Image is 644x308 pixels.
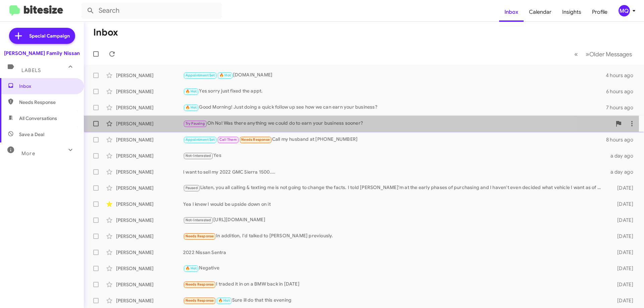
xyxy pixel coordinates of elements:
span: Older Messages [589,51,632,58]
span: Inbox [19,83,76,89]
span: 🔥 Hot [219,73,231,77]
div: [PERSON_NAME] [116,297,183,304]
div: [DATE] [606,249,639,256]
div: [PERSON_NAME] [116,217,183,224]
div: Oh No! Was there anything we could do to earn your business sooner? [183,120,612,127]
div: a day ago [606,152,639,159]
div: [DATE] [606,217,639,224]
div: [DATE] [606,201,639,207]
span: 🔥 Hot [185,89,197,94]
div: In addition, I'd talked to [PERSON_NAME] previously. [183,232,606,240]
div: [DATE] [606,185,639,191]
div: [DOMAIN_NAME] [183,71,606,79]
span: Needs Response [241,137,270,142]
div: [DATE] [606,281,639,288]
div: MQ [619,5,630,16]
span: All Conversations [19,115,57,122]
div: 4 hours ago [606,72,639,79]
a: Profile [587,2,613,22]
div: [PERSON_NAME] [116,201,183,207]
div: 7 hours ago [606,104,639,111]
div: Call my husband at [PHONE_NUMBER] [183,136,606,143]
button: MQ [613,5,637,16]
input: Search [81,3,222,19]
button: Previous [570,47,582,61]
div: [PERSON_NAME] [116,136,183,143]
div: Yes [183,152,606,160]
span: Needs Response [185,234,214,238]
div: [PERSON_NAME] [116,281,183,288]
a: Inbox [499,2,524,22]
span: Appointment Set [185,73,215,77]
span: Labels [21,67,41,73]
div: Yea I knew I would be upside down on it [183,201,606,207]
div: [PERSON_NAME] [116,233,183,240]
span: Needs Response [185,282,214,287]
div: I traded it in on a BMW back in [DATE] [183,281,606,288]
span: 🔥 Hot [218,298,230,303]
div: I want to sell my 2022 GMC Sierra 1500.... [183,169,606,175]
a: Calendar [524,2,557,22]
div: Good Morning! Just doing a quick follow up see how we can earn your business? [183,104,606,111]
div: Yes sorry just fixed the appt. [183,87,606,95]
span: Save a Deal [19,131,44,138]
div: [PERSON_NAME] [116,249,183,256]
span: Needs Response [19,99,76,106]
div: [PERSON_NAME] Family Nissan [4,50,80,57]
div: [PERSON_NAME] [116,152,183,159]
div: [PERSON_NAME] [116,265,183,272]
div: [PERSON_NAME] [116,104,183,111]
span: Paused [185,186,198,190]
a: Insights [557,2,587,22]
span: » [586,50,589,58]
div: Sure ill do that this evening [183,297,606,304]
h1: Inbox [93,27,118,38]
span: Try Pausing [185,121,205,126]
div: 8 hours ago [606,136,639,143]
div: 6 hours ago [606,88,639,95]
div: [DATE] [606,297,639,304]
div: [DATE] [606,265,639,272]
span: Special Campaign [29,33,70,39]
span: More [21,150,35,157]
span: Appointment Set [185,137,215,142]
div: [PERSON_NAME] [116,185,183,191]
span: 🔥 Hot [185,105,197,110]
span: Call Them [219,137,237,142]
div: [PERSON_NAME] [116,72,183,79]
span: Not-Interested [185,153,211,158]
span: Not-Interested [185,218,211,222]
div: [PERSON_NAME] [116,88,183,95]
div: [PERSON_NAME] [116,169,183,175]
span: 🔥 Hot [185,266,197,270]
span: « [574,50,578,58]
div: [DATE] [606,233,639,240]
div: a day ago [606,169,639,175]
a: Special Campaign [9,28,75,44]
div: Listen, you all calling & texting me is not going to change the facts. I told [PERSON_NAME]'m at ... [183,184,606,192]
div: 2022 Nissan Sentra [183,249,606,256]
div: [PERSON_NAME] [116,120,183,127]
nav: Page navigation example [571,47,636,61]
div: [URL][DOMAIN_NAME] [183,216,606,224]
button: Next [582,47,636,61]
div: Negative [183,264,606,272]
span: Needs Response [185,298,214,303]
